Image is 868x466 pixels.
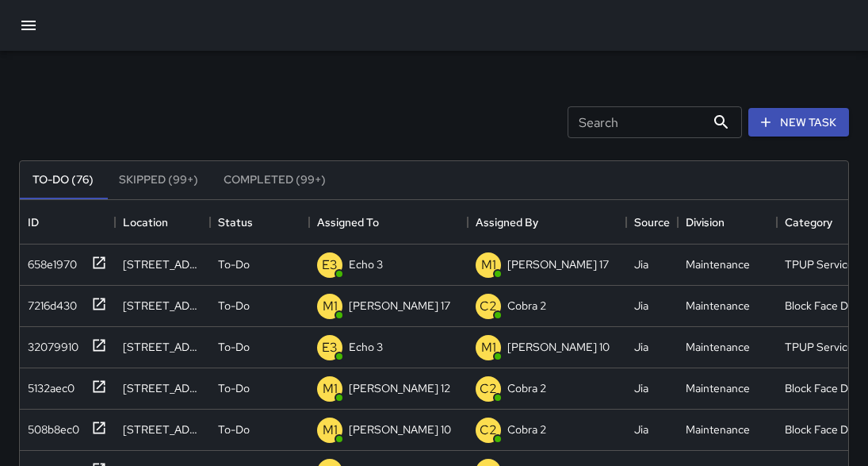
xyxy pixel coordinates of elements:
[349,380,450,396] p: [PERSON_NAME] 12
[785,200,832,245] div: Category
[28,200,39,245] div: ID
[21,291,77,314] div: 7216d430
[123,298,202,314] div: 1802 Telegraph Avenue
[349,422,451,437] p: [PERSON_NAME] 10
[322,256,338,275] p: E3
[211,161,338,199] button: Completed (99+)
[686,339,750,355] div: Maintenance
[309,200,468,245] div: Assigned To
[748,108,849,137] button: New Task
[21,250,77,272] div: 658e1970
[218,380,250,396] p: To-Do
[507,380,546,396] p: Cobra 2
[481,256,496,275] p: M1
[21,415,79,437] div: 508b8ec0
[686,200,725,245] div: Division
[323,421,338,440] p: M1
[123,339,202,355] div: 405 9th Street
[480,297,497,316] p: C2
[480,379,497,399] p: C2
[20,200,115,245] div: ID
[218,422,250,437] p: To-Do
[349,339,383,355] p: Echo 3
[785,256,868,272] div: TPUP Service Requested
[322,338,338,357] p: E3
[634,256,648,272] div: Jia
[481,338,496,357] p: M1
[468,200,626,245] div: Assigned By
[115,200,210,245] div: Location
[634,339,648,355] div: Jia
[323,379,338,399] p: M1
[678,200,777,245] div: Division
[123,380,202,396] div: 1501 Broadway
[323,297,338,316] p: M1
[480,421,497,440] p: C2
[349,256,383,272] p: Echo 3
[20,161,106,199] button: To-Do (76)
[123,200,168,245] div: Location
[686,380,750,396] div: Maintenance
[785,339,868,355] div: TPUP Service Requested
[476,200,538,245] div: Assigned By
[686,298,750,314] div: Maintenance
[210,200,309,245] div: Status
[218,339,250,355] p: To-Do
[634,422,648,437] div: Jia
[349,298,450,314] p: [PERSON_NAME] 17
[507,422,546,437] p: Cobra 2
[686,256,750,272] div: Maintenance
[317,200,379,245] div: Assigned To
[634,298,648,314] div: Jia
[634,200,670,245] div: Source
[507,339,610,355] p: [PERSON_NAME] 10
[218,256,250,272] p: To-Do
[785,380,868,396] div: Block Face Detailed
[785,298,868,314] div: Block Face Detailed
[123,256,202,272] div: 2145 Broadway
[106,161,211,199] button: Skipped (99+)
[507,256,609,272] p: [PERSON_NAME] 17
[626,200,678,245] div: Source
[218,200,253,245] div: Status
[686,422,750,437] div: Maintenance
[21,374,75,396] div: 5132aec0
[21,333,78,355] div: 32079910
[785,422,868,437] div: Block Face Detailed
[507,298,546,314] p: Cobra 2
[123,422,202,437] div: 1312 Broadway
[634,380,648,396] div: Jia
[218,298,250,314] p: To-Do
